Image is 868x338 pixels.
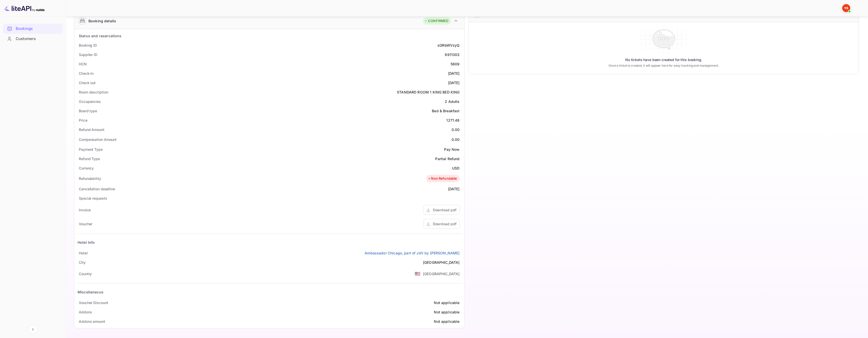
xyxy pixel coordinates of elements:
div: Refund Type [79,156,100,161]
div: Check-in [79,71,94,76]
div: Not applicable [434,319,459,324]
p: Once a ticket is created, it will appear here for easy tracking and management. [558,63,770,68]
div: Partial Refund [435,156,459,161]
div: [DATE] [448,186,460,192]
div: Special requests [79,196,107,201]
div: Customers [3,34,63,44]
div: STANDARD ROOM 1 KING BED KING [397,89,459,95]
div: Refund Amount [79,127,104,132]
div: [DATE] [448,80,460,85]
div: 1271.48 [446,118,459,123]
div: Board type [79,108,97,114]
div: Occupancies [79,99,101,104]
div: Country [79,271,92,276]
div: Not applicable [434,309,459,315]
div: Status and reservations [79,33,121,39]
div: Download pdf [433,221,456,227]
div: Non Refundable [428,176,457,181]
div: Bookings [16,26,60,32]
div: Not applicable [434,300,459,305]
div: Hotel Info [78,240,95,245]
div: Cancellation deadline [79,186,115,192]
div: Bookings [3,24,63,34]
div: [GEOGRAPHIC_DATA] [423,260,460,265]
div: CONFIRMED [424,18,448,24]
div: Addons amount [79,319,105,324]
div: Customers [16,36,60,42]
div: Hotel [79,250,88,256]
div: Booking ID [79,43,97,48]
div: Miscellaneous [78,289,103,295]
div: 2 Adults [445,99,459,104]
div: Price [79,118,87,123]
div: 0.00 [452,127,460,132]
div: Download pdf [433,207,456,213]
img: LiteAPI logo [4,4,45,12]
div: Voucher Discount [79,300,108,305]
span: United States [415,269,420,278]
div: Bed & Breakfast [432,108,459,114]
div: [DATE] [448,71,460,76]
img: Yandex Support [842,4,850,12]
div: City [79,260,86,265]
div: 0.00 [452,137,460,142]
div: Supplier ID [79,52,97,57]
a: Customers [3,34,63,43]
div: sGRbWVzyQ [437,43,459,48]
div: Compensation Amount [79,137,117,142]
p: No tickets have been created for this booking. [625,57,702,62]
div: Room description [79,89,108,95]
button: Collapse navigation [28,325,38,334]
div: Payment Type [79,147,103,152]
a: Bookings [3,24,63,33]
div: Invoice [79,207,91,213]
div: Booking details [88,18,116,24]
div: HCN [79,61,87,67]
div: 6911303 [445,52,459,57]
div: USD [452,165,459,171]
div: [GEOGRAPHIC_DATA] [423,271,460,276]
div: Check out [79,80,96,85]
div: Pay Now [444,147,459,152]
div: Voucher [79,221,92,227]
div: 5609 [451,61,460,67]
div: Addons [79,309,92,315]
div: Refundability [79,176,101,181]
a: Ambassador Chicago, part of JdV by [PERSON_NAME] [365,250,459,256]
div: Currency [79,165,94,171]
